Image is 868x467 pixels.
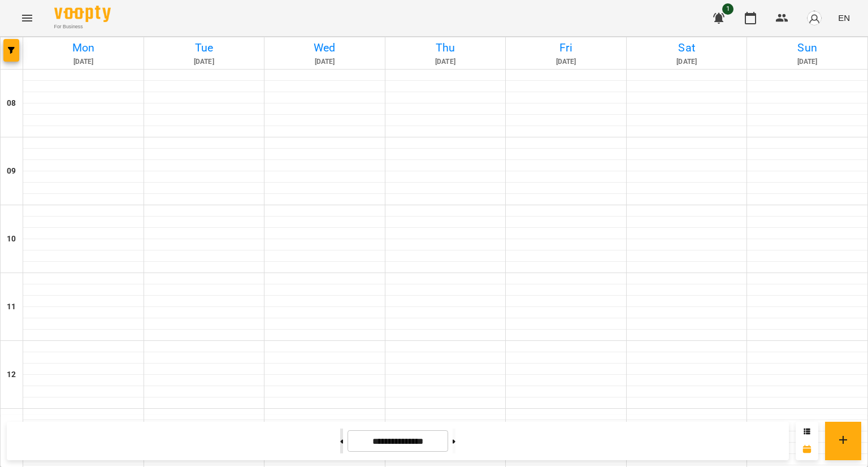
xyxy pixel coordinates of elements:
button: EN [834,7,854,28]
h6: Sat [628,39,745,57]
h6: [DATE] [25,57,142,67]
h6: [DATE] [146,57,263,67]
h6: [DATE] [507,57,624,67]
h6: Fri [507,39,624,57]
button: Menu [14,5,41,32]
h6: [DATE] [387,57,504,67]
span: 1 [722,3,734,15]
img: Voopty Logo [54,6,111,22]
h6: Wed [266,39,383,57]
h6: 08 [7,97,16,110]
h6: 09 [7,165,16,178]
img: avatar_s.png [806,10,822,26]
h6: Tue [146,39,263,57]
h6: [DATE] [628,57,745,67]
h6: Thu [387,39,504,57]
span: EN [838,12,850,24]
h6: Sun [749,39,866,57]
h6: Mon [25,39,142,57]
h6: [DATE] [266,57,383,67]
span: For Business [54,23,111,31]
h6: [DATE] [749,57,866,67]
h6: 12 [7,369,16,381]
h6: 11 [7,301,16,313]
h6: 10 [7,233,16,245]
